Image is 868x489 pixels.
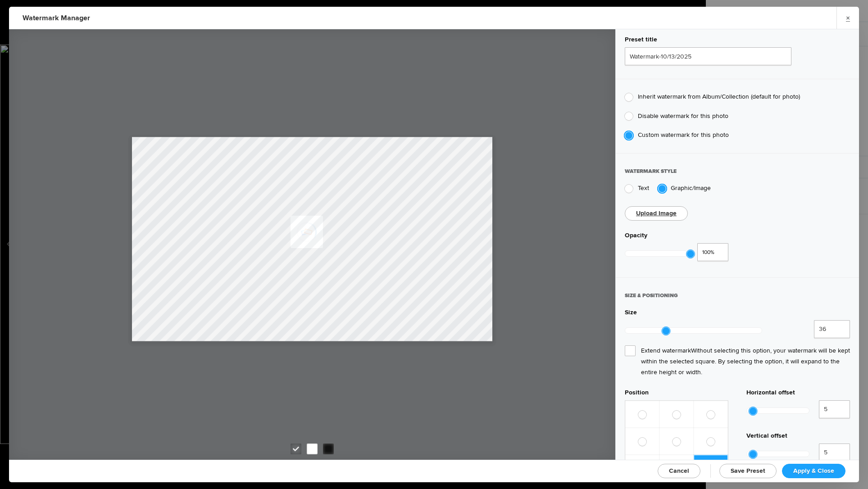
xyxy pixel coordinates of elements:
span: Opacity [625,231,647,243]
span: Extend watermark [625,345,850,378]
span: Custom watermark for this photo [638,131,729,139]
span: Preset title [625,36,657,47]
span: Size [625,308,637,320]
span: 100% [702,248,718,257]
h2: Watermark Manager [23,7,556,29]
input: Name for your Watermark Preset [625,47,791,65]
sp-upload-button: Upload Image [625,206,688,221]
span: Inherit watermark from Album/Collection (default for photo) [638,93,800,100]
span: Watermark style [625,168,677,183]
span: Apply & Close [793,467,834,475]
span: Vertical offset [746,432,787,444]
a: Upload Image [636,209,677,217]
a: Cancel [658,464,700,478]
span: Graphic/Image [671,184,711,192]
span: Text [638,184,649,192]
span: SIZE & POSITIONING [625,292,678,307]
span: Disable watermark for this photo [638,112,728,120]
span: Position [625,389,649,400]
a: × [836,7,859,29]
span: Cancel [669,467,689,475]
a: Apply & Close [782,464,845,478]
a: Save Preset [719,464,777,478]
span: Save Preset [731,467,765,475]
span: Horizontal offset [746,389,795,400]
span: Without selecting this option, your watermark will be kept within the selected square. By selecti... [641,347,850,376]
